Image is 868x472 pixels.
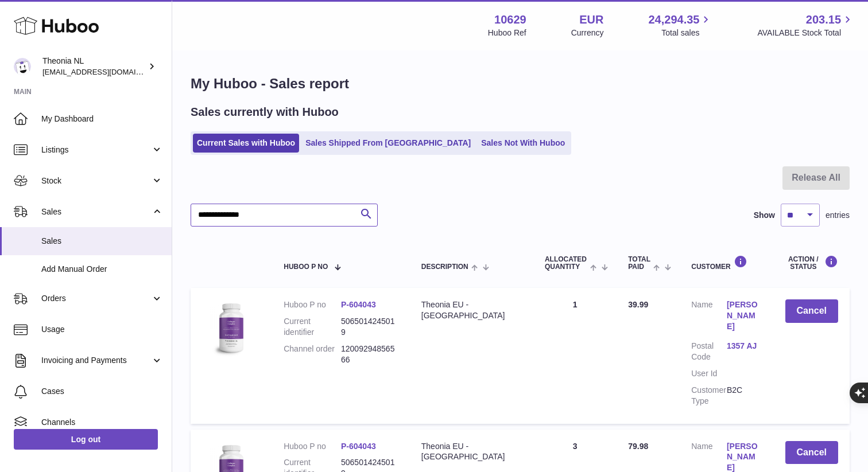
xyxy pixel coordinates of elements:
[42,56,146,77] div: Theonia NL
[41,324,163,335] span: Usage
[41,206,151,217] span: Sales
[785,441,838,465] button: Cancel
[691,341,727,362] dt: Postal Code
[41,236,163,247] span: Sales
[648,12,712,38] a: 24,294.35 Total sales
[579,12,603,28] strong: EUR
[301,134,475,153] a: Sales Shipped From [GEOGRAPHIC_DATA]
[545,256,587,271] span: ALLOCATED Quantity
[661,28,712,38] span: Total sales
[284,316,341,338] dt: Current identifier
[41,264,163,275] span: Add Manual Order
[41,386,163,397] span: Cases
[488,28,526,38] div: Huboo Ref
[284,263,328,271] span: Huboo P no
[785,299,838,323] button: Cancel
[691,255,762,271] div: Customer
[284,344,341,365] dt: Channel order
[341,300,376,309] a: P-604043
[341,442,376,451] a: P-604043
[727,385,762,407] dd: B2C
[754,210,775,221] label: Show
[41,417,163,428] span: Channels
[191,75,850,93] h1: My Huboo - Sales report
[341,316,398,338] dd: 5065014245019
[477,134,569,153] a: Sales Not With Huboo
[14,58,31,75] img: info@wholesomegoods.eu
[41,114,163,124] span: My Dashboard
[757,12,854,38] a: 203.15 AVAILABLE Stock Total
[191,104,339,120] h2: Sales currently with Huboo
[628,256,650,271] span: Total paid
[691,299,727,335] dt: Name
[421,299,522,321] div: Theonia EU - [GEOGRAPHIC_DATA]
[41,293,151,304] span: Orders
[806,12,841,28] span: 203.15
[42,67,169,76] span: [EMAIL_ADDRESS][DOMAIN_NAME]
[14,429,158,450] a: Log out
[41,145,151,155] span: Listings
[341,344,398,365] dd: 12009294856566
[757,28,854,38] span: AVAILABLE Stock Total
[494,12,526,28] strong: 10629
[421,263,468,271] span: Description
[826,210,850,221] span: entries
[571,28,604,38] div: Currency
[284,299,341,310] dt: Huboo P no
[691,368,727,379] dt: User Id
[41,355,151,366] span: Invoicing and Payments
[533,288,617,423] td: 1
[628,442,648,451] span: 79.98
[284,441,341,452] dt: Huboo P no
[193,134,299,153] a: Current Sales with Huboo
[727,341,762,352] a: 1357 AJ
[648,12,699,28] span: 24,294.35
[691,385,727,407] dt: Customer Type
[727,299,762,332] a: [PERSON_NAME]
[41,175,151,186] span: Stock
[785,255,838,271] div: Action / Status
[202,299,259,357] img: 106291725893172.jpg
[628,300,648,309] span: 39.99
[421,441,522,463] div: Theonia EU - [GEOGRAPHIC_DATA]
